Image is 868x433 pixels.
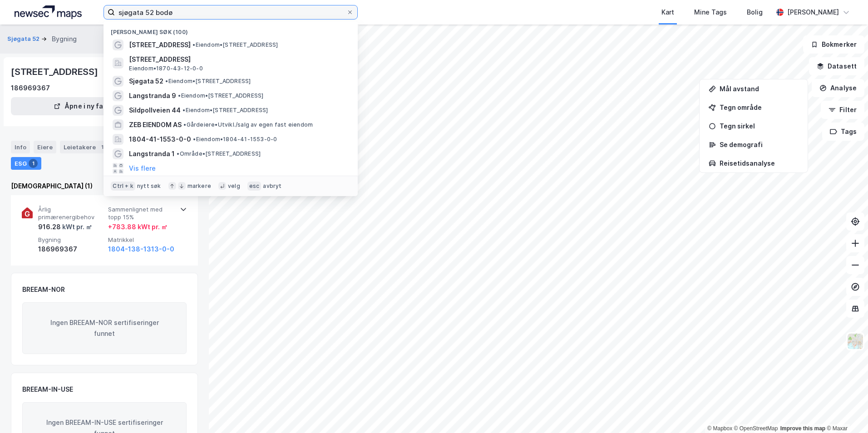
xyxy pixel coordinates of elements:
[129,148,175,159] span: Langstranda 1
[734,425,778,432] a: OpenStreetMap
[247,182,261,191] div: esc
[129,163,156,174] button: Vis flere
[129,90,176,101] span: Langstranda 9
[104,21,358,38] div: [PERSON_NAME] søk (100)
[847,333,864,350] img: Z
[747,7,763,18] div: Bolig
[183,121,186,128] span: •
[177,150,261,157] span: Område • [STREET_ADDRESS]
[11,141,30,153] div: Info
[60,141,110,153] div: Leietakere
[803,35,864,54] button: Bokmerker
[192,41,195,48] span: •
[22,302,187,354] div: Ingen BREEAM-NOR sertifiseringer funnet
[165,78,168,84] span: •
[187,182,211,190] div: markere
[720,85,799,93] div: Mål avstand
[137,182,161,190] div: nytt søk
[707,425,732,432] a: Mapbox
[22,284,65,295] div: BREEAM-NOR
[720,141,799,148] div: Se demografi
[98,143,107,152] div: 1
[165,78,251,85] span: Eiendom • [STREET_ADDRESS]
[11,83,50,93] div: 186969367
[661,7,674,18] div: Kart
[823,389,868,433] div: Kontrollprogram for chat
[11,97,154,115] button: Åpne i ny fane
[178,92,181,99] span: •
[108,221,168,232] div: + 783.88 kWt pr. ㎡
[7,34,41,44] button: Sjøgata 52
[22,384,73,395] div: BREEAM-IN-USE
[129,65,202,72] span: Eiendom • 1870-43-12-0-0
[129,39,191,50] span: [STREET_ADDRESS]
[780,425,825,432] a: Improve this map
[11,157,41,170] div: ESG
[192,41,278,49] span: Eiendom • [STREET_ADDRESS]
[38,244,104,255] div: 186969367
[11,64,100,79] div: [STREET_ADDRESS]
[694,7,727,18] div: Mine Tags
[52,34,77,44] div: Bygning
[129,105,181,116] span: Sildpollveien 44
[182,107,268,114] span: Eiendom • [STREET_ADDRESS]
[108,206,174,221] span: Sammenlignet med topp 15%
[15,5,82,19] img: logo.a4113a55bc3d86da70a041830d287a7e.svg
[821,101,864,119] button: Filter
[178,92,263,99] span: Eiendom • [STREET_ADDRESS]
[193,136,196,143] span: •
[129,54,347,65] span: [STREET_ADDRESS]
[720,159,799,167] div: Reisetidsanalyse
[34,141,56,153] div: Eiere
[720,103,799,111] div: Tegn område
[193,136,277,143] span: Eiendom • 1804-41-1553-0-0
[108,236,174,244] span: Matrikkel
[111,182,135,191] div: Ctrl + k
[129,134,191,145] span: 1804-41-1553-0-0
[38,221,92,232] div: 916.28
[38,236,104,244] span: Bygning
[61,221,92,232] div: kWt pr. ㎡
[11,181,198,192] div: [DEMOGRAPHIC_DATA] (1)
[115,5,346,19] input: Søk på adresse, matrikkel, gårdeiere, leietakere eller personer
[108,244,174,255] button: 1804-138-1313-0-0
[129,119,182,130] span: ZEB EIENDOM AS
[263,182,281,190] div: avbryt
[720,122,799,130] div: Tegn sirkel
[183,121,313,128] span: Gårdeiere • Utvikl./salg av egen fast eiendom
[182,107,185,113] span: •
[38,206,104,221] span: Årlig primærenergibehov
[809,57,864,75] button: Datasett
[823,389,868,433] iframe: Chat Widget
[228,182,240,190] div: velg
[812,79,864,97] button: Analyse
[787,7,839,18] div: [PERSON_NAME]
[822,123,864,141] button: Tags
[177,150,179,157] span: •
[129,76,163,87] span: Sjøgata 52
[29,159,38,168] div: 1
